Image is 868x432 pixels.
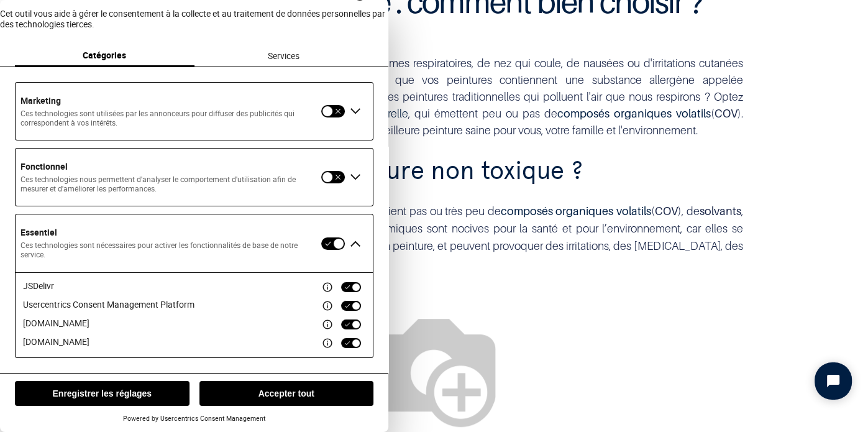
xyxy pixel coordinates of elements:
b: COV [715,107,738,120]
div: Une peinture non toxique est une peinture qui ne contient pas ou très peu de ( ), de , de ou de .... [125,203,742,272]
iframe: Tidio Chat [804,352,862,410]
a: composés organiques volatils [557,107,711,120]
b: COV [655,205,678,218]
b: solvants [700,205,741,218]
a: composés organiques volatils [501,205,651,218]
p: Vous souffrez de maux de tête chroniques, de problèmes respiratoires, de nez qui coule, de nausée... [125,55,742,139]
